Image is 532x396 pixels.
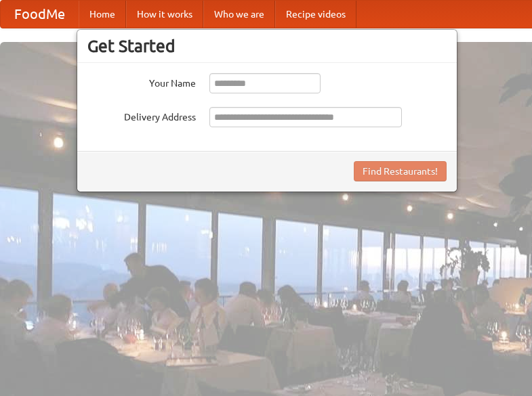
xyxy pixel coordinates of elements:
[203,1,275,28] a: Who we are
[1,1,79,28] a: FoodMe
[87,107,196,124] label: Delivery Address
[79,1,126,28] a: Home
[87,73,196,90] label: Your Name
[126,1,203,28] a: How it works
[275,1,356,28] a: Recipe videos
[354,161,447,181] button: Find Restaurants!
[87,36,447,56] h3: Get Started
